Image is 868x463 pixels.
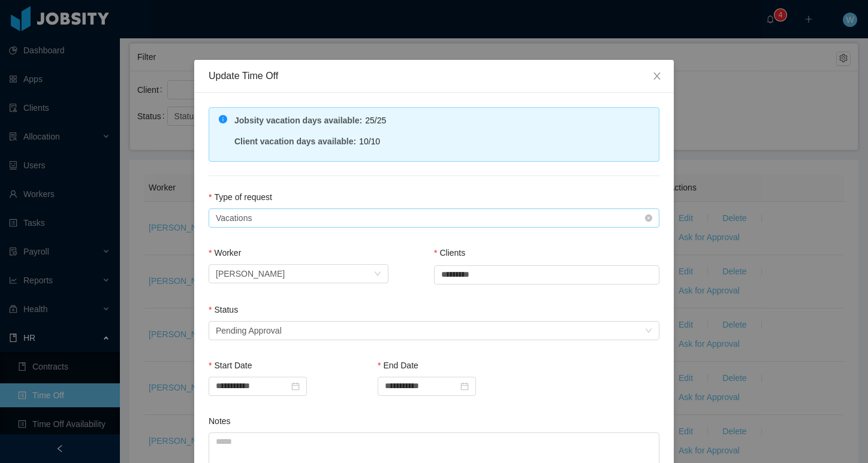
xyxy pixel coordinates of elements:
strong: Client vacation days available : [234,137,356,146]
label: End Date [378,361,418,370]
i: icon: calendar [291,382,300,391]
span: 25/25 [365,116,386,125]
i: icon: calendar [460,382,469,391]
span: 10/10 [359,137,380,146]
label: Notes [209,416,231,426]
i: icon: close-circle [645,214,652,222]
label: Type of request [209,192,272,202]
div: Pending Approval [216,322,282,340]
label: Worker [209,248,241,258]
button: Close [640,60,674,93]
label: Status [209,305,238,314]
div: Update Time Off [209,69,659,83]
i: icon: info-circle [219,115,227,123]
i: icon: close [652,71,662,81]
div: Jose Ovando [216,265,285,283]
div: Vacations [216,209,252,227]
label: Start Date [209,361,252,370]
strong: Jobsity vacation days available : [234,116,362,125]
label: Clients [434,248,465,258]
